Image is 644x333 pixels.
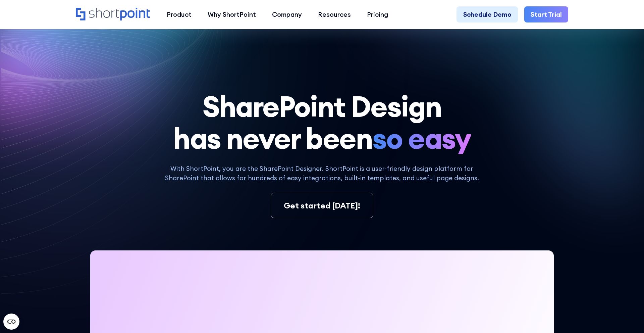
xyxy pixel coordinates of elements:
div: Product [167,10,192,19]
a: Why ShortPoint [200,6,264,22]
a: Pricing [359,6,396,22]
a: Home [76,8,151,22]
a: Company [264,6,310,22]
a: Schedule Demo [457,6,518,22]
a: Resources [310,6,359,22]
a: Start Trial [524,6,568,22]
button: Open CMP widget [3,314,19,330]
a: Product [159,6,200,22]
div: Company [272,10,302,19]
div: Get started [DATE]! [284,199,360,211]
a: Get started [DATE]! [271,193,374,218]
div: Why ShortPoint [208,10,256,19]
span: so easy [372,122,471,154]
iframe: Chat Widget [610,301,644,333]
div: Resources [318,10,351,19]
p: With ShortPoint, you are the SharePoint Designer. ShortPoint is a user-friendly design platform f... [159,164,485,183]
h1: SharePoint Design has never been [76,90,569,154]
div: Pricing [367,10,388,19]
